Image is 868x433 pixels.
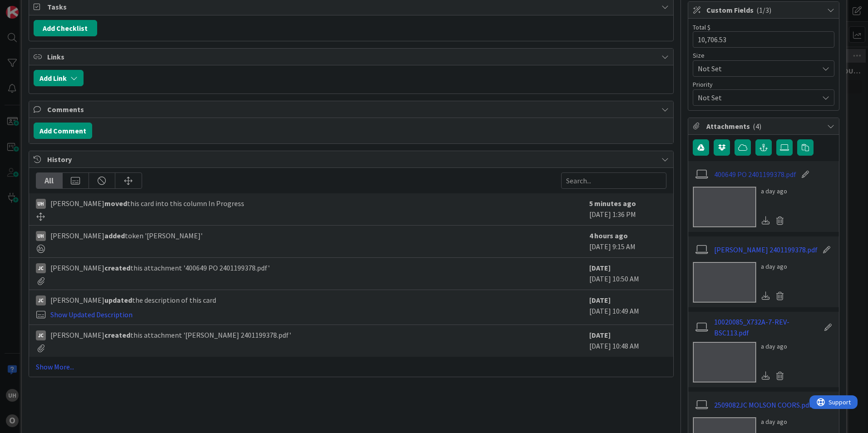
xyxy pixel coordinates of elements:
[714,399,812,410] a: 2509082JC MOLSON COORS.pdf
[50,198,244,209] span: [PERSON_NAME] this card into this column In Progress
[756,5,771,15] span: ( 1/3 )
[36,295,46,305] div: JC
[36,263,46,273] div: JC
[34,20,97,36] button: Add Checklist
[714,316,819,338] a: 10020085_X732A-7-REV-BSC113.pdf
[104,263,130,272] b: created
[50,330,291,340] span: [PERSON_NAME] this attachment '[PERSON_NAME] 2401199378.pdf'
[761,370,771,382] div: Download
[36,173,63,188] div: All
[104,295,132,305] b: updated
[104,199,127,208] b: moved
[589,231,628,240] b: 4 hours ago
[589,199,636,208] b: 5 minutes ago
[589,295,666,320] div: [DATE] 10:49 AM
[698,91,814,104] span: Not Set
[50,230,202,241] span: [PERSON_NAME] token '[PERSON_NAME]'
[693,81,834,88] div: Priority
[36,361,666,372] a: Show More...
[714,169,796,180] a: 400649 PO 2401199378.pdf
[104,330,130,340] b: created
[561,172,666,189] input: Search...
[714,244,818,255] a: [PERSON_NAME] 2401199378.pdf
[36,231,46,241] div: uh
[104,231,125,240] b: added
[761,215,771,226] div: Download
[589,198,666,221] div: [DATE] 1:36 PM
[589,262,666,285] div: [DATE] 10:50 AM
[50,262,270,273] span: [PERSON_NAME] this attachment '400649 PO 2401199378.pdf'
[34,70,84,86] button: Add Link
[753,122,761,131] span: ( 4 )
[36,330,46,340] div: JC
[698,62,814,75] span: Not Set
[693,52,834,59] div: Size
[706,5,823,15] span: Custom Fields
[761,342,787,351] div: a day ago
[761,417,787,427] div: a day ago
[589,263,611,272] b: [DATE]
[47,154,657,165] span: History
[761,290,771,302] div: Download
[50,295,216,305] span: [PERSON_NAME] the description of this card
[761,262,787,271] div: a day ago
[589,295,611,305] b: [DATE]
[47,104,657,115] span: Comments
[706,121,823,132] span: Attachments
[589,230,666,253] div: [DATE] 9:15 AM
[50,310,133,319] a: Show Updated Description
[19,1,41,12] span: Support
[589,330,611,340] b: [DATE]
[761,187,787,196] div: a day ago
[693,23,710,31] label: Total $
[589,330,666,352] div: [DATE] 10:48 AM
[47,1,657,12] span: Tasks
[34,123,92,139] button: Add Comment
[36,199,46,209] div: uh
[47,51,657,62] span: Links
